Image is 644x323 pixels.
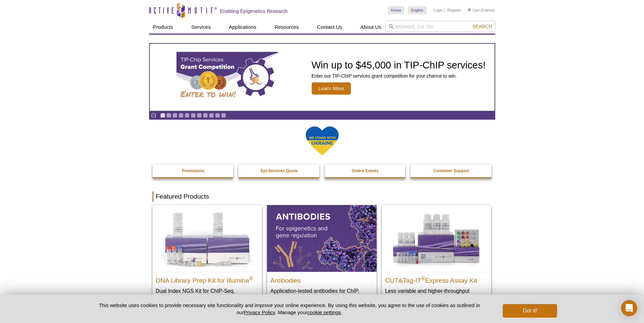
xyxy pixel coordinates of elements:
img: Your Cart [468,8,471,12]
li: (0 items) [468,6,495,14]
a: Resources [270,21,303,34]
button: Search [470,23,494,29]
a: Go to slide 8 [203,113,208,118]
a: TIP-ChIP Services Grant Competition Win up to $45,000 in TIP-ChIP services! Enter our TIP-ChIP se... [150,44,495,111]
div: Open Intercom Messenger [621,300,637,316]
a: Korea [388,6,404,14]
img: DNA Library Prep Kit for Illumina [152,205,262,271]
a: Go to slide 10 [215,113,220,118]
a: Register [447,8,461,13]
a: Go to slide 9 [209,113,214,118]
span: Learn More [312,82,351,95]
h2: Win up to $45,000 in TIP-ChIP services! [312,60,486,70]
sup: ® [249,275,253,281]
a: Epi-Services Quote [238,164,320,177]
p: Dual Index NGS Kit for ChIP-Seq, CUT&RUN, and ds methylated DNA assays. [156,287,259,308]
button: Got it! [503,304,557,318]
a: Toggle autoplay [151,113,156,118]
h2: CUT&Tag-IT Express Assay Kit [385,274,488,284]
a: Go to slide 2 [166,113,171,118]
h2: Enabling Epigenetics Research [220,8,288,14]
strong: Customer Support [433,168,469,173]
a: Applications [225,21,260,34]
article: TIP-ChIP Services Grant Competition [150,44,495,111]
li: | [445,6,446,14]
a: Go to slide 1 [160,113,165,118]
a: Go to slide 5 [185,113,190,118]
a: Promotions [152,164,234,177]
input: Keyword, Cat. No. [385,21,495,32]
strong: Epi-Services Quote [261,168,298,173]
a: Go to slide 4 [178,113,184,118]
a: Online Events [325,164,406,177]
a: Services [187,21,215,34]
a: CUT&Tag-IT® Express Assay Kit CUT&Tag-IT®Express Assay Kit Less variable and higher-throughput ge... [382,205,491,308]
sup: ® [421,275,425,281]
span: Search [472,24,492,29]
a: Contact Us [313,21,346,34]
strong: Online Events [352,168,379,173]
a: All Antibodies Antibodies Application-tested antibodies for ChIP, CUT&Tag, and CUT&RUN. [267,205,377,308]
a: DNA Library Prep Kit for Illumina DNA Library Prep Kit for Illumina® Dual Index NGS Kit for ChIP-... [152,205,262,315]
a: Cart [468,8,480,13]
a: English [408,6,427,14]
p: Less variable and higher-throughput genome-wide profiling of histone marks​. [385,287,488,301]
h2: Antibodies [270,274,373,284]
p: This website uses cookies to provide necessary site functionality and improve your online experie... [87,302,492,316]
h2: DNA Library Prep Kit for Illumina [156,274,259,284]
a: Privacy Policy [244,309,275,315]
a: Login [433,8,443,13]
img: CUT&Tag-IT® Express Assay Kit [382,205,491,271]
a: Go to slide 3 [172,113,177,118]
a: About Us [356,21,385,34]
p: Enter our TIP-ChIP services grant competition for your chance to win. [312,73,486,79]
img: TIP-ChIP Services Grant Competition [176,52,278,103]
p: Application-tested antibodies for ChIP, CUT&Tag, and CUT&RUN. [270,287,373,301]
img: We Stand With Ukraine [305,126,339,156]
a: Go to slide 7 [197,113,202,118]
a: Go to slide 11 [221,113,226,118]
img: All Antibodies [267,205,377,271]
a: Go to slide 6 [191,113,196,118]
a: Customer Support [410,164,492,177]
a: Products [149,21,177,34]
strong: Promotions [182,168,205,173]
h2: Featured Products [152,191,492,202]
button: cookie settings [307,309,341,315]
